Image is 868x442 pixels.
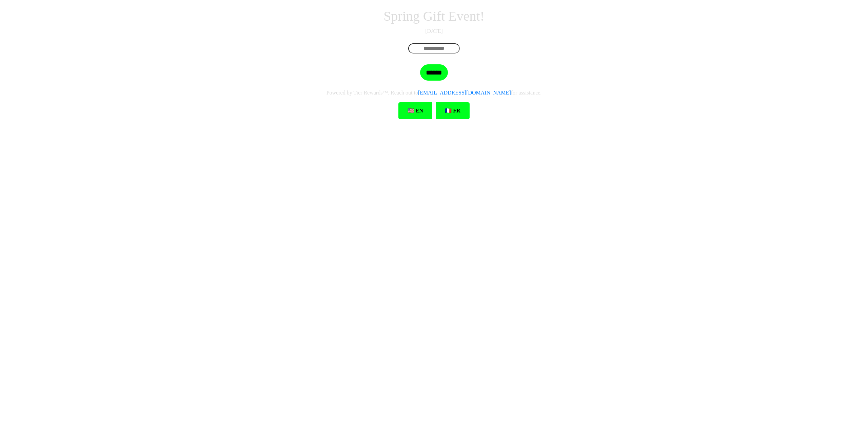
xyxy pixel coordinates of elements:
[436,102,470,119] a: 🇫🇷 FR
[398,102,432,119] a: 🇺🇸 EN
[418,90,511,96] a: [EMAIL_ADDRESS][DOMAIN_NAME]
[327,90,542,96] span: Powered by Tier Rewards™. Reach out to for assistance.
[246,8,622,24] h1: Spring Gift Event!
[397,102,471,119] div: Language Selection
[246,27,622,35] p: [DATE]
